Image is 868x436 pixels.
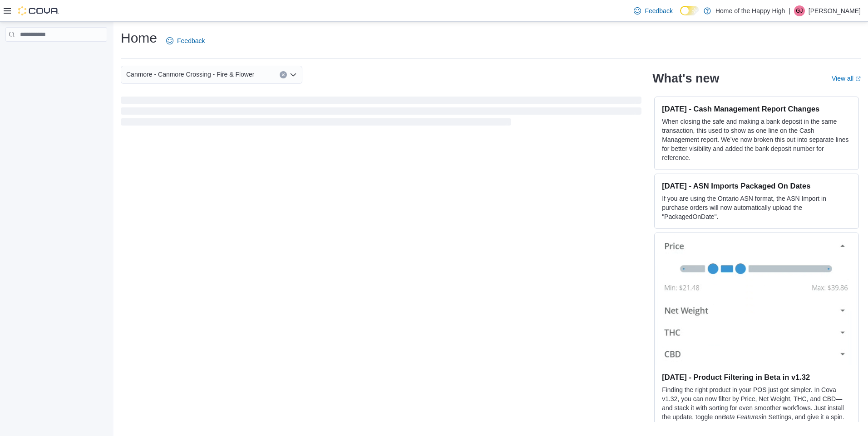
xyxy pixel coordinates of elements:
span: Feedback [645,6,672,15]
p: When closing the safe and making a bank deposit in the same transaction, this used to show as one... [662,117,851,162]
p: | [789,5,790,16]
p: If you are using the Ontario ASN format, the ASN Import in purchase orders will now automatically... [662,194,851,221]
h3: [DATE] - ASN Imports Packaged On Dates [662,181,851,190]
input: Dark Mode [680,6,699,15]
button: Open list of options [290,71,297,78]
a: Feedback [630,2,676,20]
p: Home of the Happy High [715,5,785,16]
svg: External link [855,76,861,82]
button: Clear input [280,71,287,78]
a: View allExternal link [832,75,861,82]
h1: Home [121,29,157,47]
p: Finding the right product in your POS just got simpler. In Cova v1.32, you can now filter by Pric... [662,385,851,431]
span: Canmore - Canmore Crossing - Fire & Flower [126,69,254,80]
h3: [DATE] - Cash Management Report Changes [662,104,851,113]
a: Feedback [163,32,208,50]
nav: Complex example [5,44,107,65]
h2: What's new [652,71,719,86]
span: GJ [796,5,803,16]
div: Gavin Jaques [794,5,805,16]
span: Loading [121,98,641,127]
p: [PERSON_NAME] [809,5,861,16]
img: Cova [18,6,59,15]
h3: [DATE] - Product Filtering in Beta in v1.32 [662,373,851,382]
em: Beta Features [722,413,762,421]
span: Feedback [177,36,205,45]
